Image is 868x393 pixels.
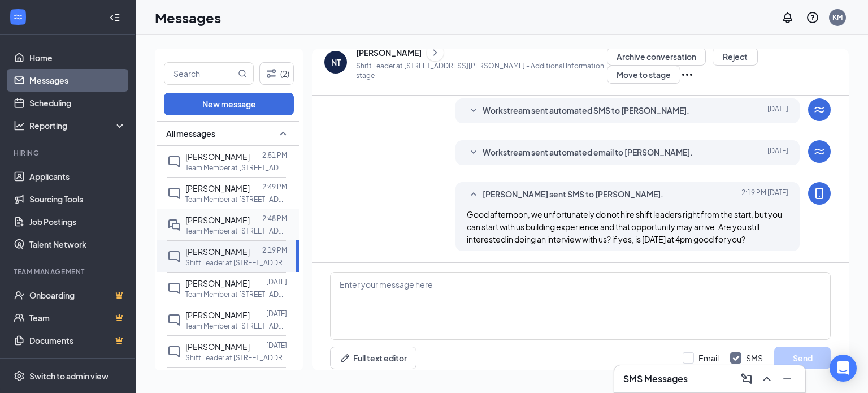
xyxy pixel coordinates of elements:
[467,146,480,159] svg: SmallChevronDown
[276,127,290,140] svg: SmallChevronUp
[185,321,287,331] p: Team Member at [STREET_ADDRESS][PERSON_NAME]
[167,187,181,200] svg: ChatInactive
[29,233,126,256] a: Talent Network
[737,370,756,388] button: ComposeMessage
[185,278,250,288] span: [PERSON_NAME]
[29,352,126,374] a: SurveysCrown
[167,218,181,232] svg: DoubleChat
[29,120,127,131] div: Reporting
[607,66,680,84] button: Move to stage
[259,62,294,85] button: Filter (2)
[185,163,287,172] p: Team Member at [STREET_ADDRESS][PERSON_NAME]
[832,12,843,22] div: KM
[813,145,826,158] svg: WorkstreamLogo
[781,11,795,24] svg: Notifications
[167,155,181,169] svg: ChatInactive
[185,247,250,257] span: [PERSON_NAME]
[813,187,826,200] svg: MobileSms
[29,329,126,352] a: DocumentsCrown
[109,12,120,23] svg: Collapse
[758,370,776,388] button: ChevronUp
[483,146,693,159] span: Workstream sent automated email to [PERSON_NAME].
[740,372,753,386] svg: ComposeMessage
[167,282,181,295] svg: ChatInactive
[29,92,126,114] a: Scheduling
[778,370,796,388] button: Minimize
[266,340,287,350] p: [DATE]
[264,67,278,80] svg: Filter
[774,347,831,369] button: Send
[427,44,444,61] button: ChevronRight
[185,183,250,193] span: [PERSON_NAME]
[741,188,788,201] span: [DATE] 2:19 PM
[680,68,694,81] svg: Ellipses
[262,150,287,160] p: 2:51 PM
[780,372,794,386] svg: Minimize
[483,104,689,118] span: Workstream sent automated SMS to [PERSON_NAME].
[29,210,126,233] a: Job Postings
[467,188,480,201] svg: SmallChevronUp
[185,290,287,299] p: Team Member at [STREET_ADDRESS][PERSON_NAME]
[340,352,351,364] svg: Pen
[266,277,287,287] p: [DATE]
[185,152,250,162] span: [PERSON_NAME]
[29,165,126,188] a: Applicants
[167,250,181,264] svg: ChatInactive
[164,93,294,115] button: New message
[262,245,287,255] p: 2:19 PM
[806,11,819,24] svg: QuestionInfo
[483,188,663,201] span: [PERSON_NAME] sent SMS to [PERSON_NAME].
[29,284,126,306] a: OnboardingCrown
[266,309,287,318] p: [DATE]
[14,120,25,131] svg: Analysis
[14,267,124,277] div: Team Management
[29,46,126,69] a: Home
[185,226,287,236] p: Team Member at [STREET_ADDRESS][PERSON_NAME]
[12,11,24,23] svg: WorkstreamLogo
[607,47,706,66] button: Archive conversation
[29,370,108,382] div: Switch to admin view
[166,128,215,139] span: All messages
[167,313,181,327] svg: ChatInactive
[760,372,774,386] svg: ChevronUp
[185,215,250,225] span: [PERSON_NAME]
[29,188,126,210] a: Sourcing Tools
[29,306,126,329] a: TeamCrown
[185,195,287,204] p: Team Member at [STREET_ADDRESS][PERSON_NAME]
[813,103,826,116] svg: WorkstreamLogo
[767,146,788,159] span: [DATE]
[356,47,422,58] div: [PERSON_NAME]
[623,373,688,385] h3: SMS Messages
[262,214,287,223] p: 2:48 PM
[14,148,124,158] div: Hiring
[29,69,126,92] a: Messages
[713,47,758,66] button: Reject
[167,345,181,359] svg: ChatInactive
[164,63,236,84] input: Search
[185,353,287,362] p: Shift Leader at [STREET_ADDRESS][PERSON_NAME]
[429,46,441,59] svg: ChevronRight
[185,310,250,320] span: [PERSON_NAME]
[330,347,416,369] button: Full text editorPen
[185,342,250,352] span: [PERSON_NAME]
[185,258,287,267] p: Shift Leader at [STREET_ADDRESS][PERSON_NAME]
[331,57,341,68] div: NT
[356,61,607,80] p: Shift Leader at [STREET_ADDRESS][PERSON_NAME] - Additional Information stage
[467,209,782,244] span: Good afternoon, we unfortunately do not hire shift leaders right from the start, but you can star...
[767,104,788,118] span: [DATE]
[14,370,25,382] svg: Settings
[155,8,221,27] h1: Messages
[238,69,247,78] svg: MagnifyingGlass
[467,104,480,118] svg: SmallChevronDown
[830,355,857,382] div: Open Intercom Messenger
[262,182,287,192] p: 2:49 PM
